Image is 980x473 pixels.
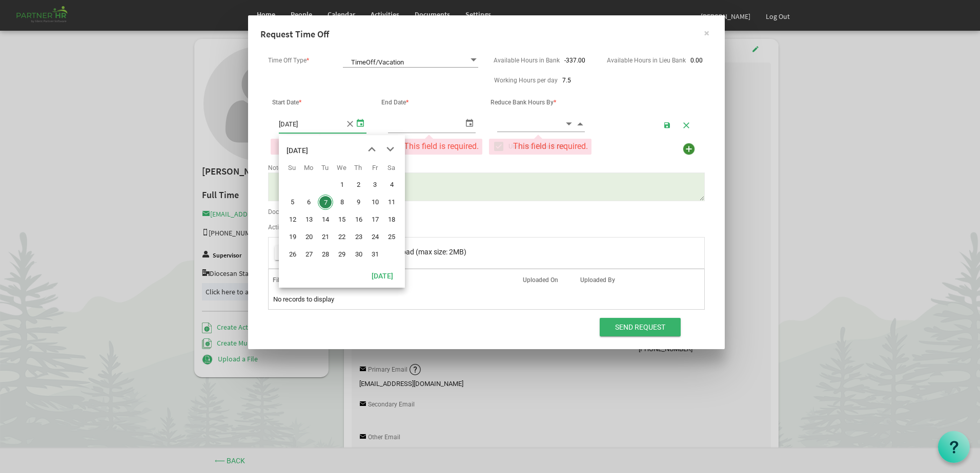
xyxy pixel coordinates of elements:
[284,161,300,176] th: Su
[301,229,317,245] span: Monday, October 20, 2025
[367,229,383,245] span: Friday, October 24, 2025
[318,212,333,227] span: Tuesday, October 14, 2025
[580,276,615,284] span: Uploaded By
[384,177,399,192] span: Saturday, October 4, 2025
[363,140,381,159] button: previous month
[564,118,574,130] span: Decrement value
[345,115,354,132] span: close
[690,57,703,64] span: 0.00
[301,212,317,227] span: Monday, October 13, 2025
[285,229,300,245] span: Sunday, October 19, 2025
[285,195,300,210] span: Sunday, October 5, 2025
[494,57,560,64] label: Available Hours in Bank
[351,229,366,245] span: Thursday, October 23, 2025
[318,247,333,262] span: Tuesday, October 28, 2025
[318,195,333,210] span: Tuesday, October 7, 2025
[576,118,585,130] span: Increment value
[285,212,300,227] span: Sunday, October 12, 2025
[562,77,571,84] span: 7.5
[367,195,383,210] span: Friday, October 10, 2025
[660,117,675,132] button: Save
[334,229,350,245] span: Wednesday, October 22, 2025
[365,268,400,283] button: Today
[384,212,399,227] span: Saturday, October 18, 2025
[334,177,350,192] span: Wednesday, October 1, 2025
[287,140,308,161] div: title
[367,177,383,192] span: Friday, October 3, 2025
[384,229,399,245] span: Saturday, October 25, 2025
[354,115,366,130] span: select
[367,212,383,227] span: Friday, October 17, 2025
[318,229,333,245] span: Tuesday, October 21, 2025
[317,193,333,211] td: Tuesday, October 7, 2025
[564,57,585,64] span: -337.00
[384,195,399,210] span: Saturday, October 11, 2025
[600,318,681,336] input: Send Request
[381,99,409,106] span: End Date
[463,115,476,130] span: select
[334,247,350,262] span: Wednesday, October 29, 2025
[269,290,704,309] td: No records to display
[351,212,366,227] span: Thursday, October 16, 2025
[681,141,697,157] div: Add more time to Request
[333,161,350,176] th: We
[351,247,366,262] span: Thursday, October 30, 2025
[367,247,383,262] span: Friday, October 31, 2025
[334,212,350,227] span: Wednesday, October 15, 2025
[350,161,366,176] th: Th
[351,177,366,192] span: Thursday, October 2, 2025
[523,276,558,284] span: Uploaded On
[301,247,317,262] span: Monday, October 27, 2025
[317,161,333,176] th: Tu
[681,141,697,157] img: add.png
[383,161,399,176] th: Sa
[351,195,366,210] span: Thursday, October 9, 2025
[301,195,317,210] span: Monday, October 6, 2025
[285,247,300,262] span: Sunday, October 26, 2025
[366,161,383,176] th: Fr
[494,77,558,84] label: Working Hours per day
[300,161,317,176] th: Mo
[679,117,694,132] button: Cancel
[334,195,350,210] span: Wednesday, October 8, 2025
[491,99,556,106] span: Reduce Bank Hours By
[607,57,686,64] label: Available Hours in Lieu Bank
[381,140,400,159] button: next month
